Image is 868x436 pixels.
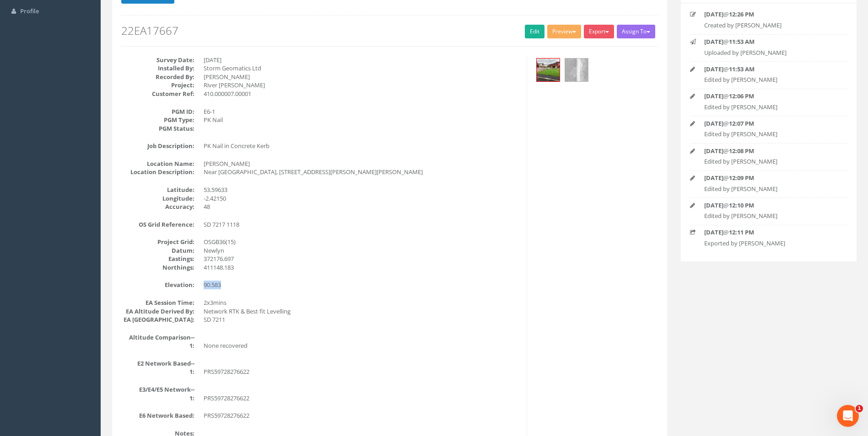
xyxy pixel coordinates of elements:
p: @ [704,201,833,210]
strong: 12:26 PM [729,10,754,18]
dt: Location Description: [121,168,194,176]
p: @ [704,92,833,101]
strong: [DATE] [704,201,723,209]
p: Created by [PERSON_NAME] [704,21,833,30]
dd: SD 7217 1118 [204,220,520,229]
dt: Location Name: [121,160,194,168]
dd: River [PERSON_NAME] [204,81,520,90]
strong: 12:10 PM [729,201,754,209]
p: @ [704,65,833,74]
dt: E3/E4/E5 Network-- [121,385,194,394]
p: Edited by [PERSON_NAME] [704,130,833,138]
dt: OS Grid Reference: [121,220,194,229]
dd: None recovered [204,341,520,350]
dd: 53.59633 [204,186,520,194]
strong: [DATE] [704,10,723,18]
dd: Newlyn [204,246,520,255]
strong: 12:08 PM [729,147,754,155]
button: Export [584,25,614,38]
img: f0b929e9-31f2-53a1-b2d8-ad8087ff5dcc_d9d60f4a-e642-7554-362e-27e399a824a9_thumb.jpg [565,58,588,81]
dt: Project Grid: [121,238,194,246]
iframe: Intercom live chat [837,405,859,427]
dt: 1: [121,341,194,350]
dd: PK Nail in Concrete Kerb [204,142,520,150]
strong: 12:11 PM [729,228,754,236]
dt: EA Altitude Derived By: [121,307,194,316]
dt: Job Description: [121,142,194,150]
dt: Installed By: [121,64,194,73]
strong: [DATE] [704,119,723,128]
dd: 90.583 [204,281,520,289]
dd: 411148.183 [204,263,520,272]
p: @ [704,228,833,237]
dt: EA [GEOGRAPHIC_DATA]: [121,315,194,324]
strong: 11:53 AM [729,65,755,73]
dd: 410.000007.00001 [204,90,520,98]
p: Edited by [PERSON_NAME] [704,157,833,166]
p: @ [704,37,833,46]
p: @ [704,147,833,155]
dd: -2.42150 [204,194,520,203]
span: Profile [20,7,39,15]
dt: Elevation: [121,281,194,289]
dt: 1: [121,394,194,403]
strong: [DATE] [704,92,723,100]
strong: 11:53 AM [729,37,755,46]
dt: E6 Network Based: [121,411,194,420]
p: Edited by [PERSON_NAME] [704,103,833,112]
dt: PGM Status: [121,124,194,133]
dd: PRS59728276622 [204,411,520,420]
dd: PK Nail [204,116,520,124]
dd: Near [GEOGRAPHIC_DATA], [STREET_ADDRESS][PERSON_NAME][PERSON_NAME] [204,168,520,176]
dt: Latitude: [121,186,194,194]
dt: EA Session Time: [121,298,194,307]
p: Edited by [PERSON_NAME] [704,75,833,84]
dd: [PERSON_NAME] [204,73,520,81]
dt: Longitude: [121,194,194,203]
dt: PGM Type: [121,116,194,124]
button: Preview [547,25,581,38]
button: Assign To [617,25,655,38]
dt: PGM ID: [121,107,194,116]
dt: Recorded By: [121,73,194,81]
dt: Datum: [121,246,194,255]
dd: OSGB36(15) [204,238,520,246]
dd: PRS59728276622 [204,394,520,403]
dd: 372176.697 [204,255,520,263]
strong: [DATE] [704,37,723,46]
dt: Project: [121,81,194,90]
h2: 22EA17667 [121,25,658,37]
p: @ [704,119,833,128]
dt: Eastings: [121,255,194,263]
dd: 48 [204,202,520,211]
dd: Network RTK & Best fit Levelling [204,307,520,316]
p: Edited by [PERSON_NAME] [704,212,833,220]
dt: 1: [121,367,194,376]
dd: SD 7211 [204,315,520,324]
dd: [DATE] [204,56,520,64]
strong: [DATE] [704,147,723,155]
dd: Storm Geomatics Ltd [204,64,520,73]
dd: [PERSON_NAME] [204,160,520,168]
span: 1 [856,405,863,412]
dt: E2 Network Based-- [121,359,194,368]
strong: 12:06 PM [729,92,754,100]
p: Edited by [PERSON_NAME] [704,185,833,193]
strong: 12:07 PM [729,119,754,128]
p: @ [704,10,833,19]
dd: E6-1 [204,107,520,116]
dt: Accuracy: [121,202,194,211]
strong: 12:09 PM [729,174,754,182]
p: @ [704,174,833,182]
dd: 2x3mins [204,298,520,307]
dd: PRS59728276622 [204,367,520,376]
dt: Customer Ref: [121,90,194,98]
strong: [DATE] [704,174,723,182]
p: Exported by [PERSON_NAME] [704,239,833,248]
dt: Altitude Comparison-- [121,333,194,342]
p: Uploaded by [PERSON_NAME] [704,48,833,57]
dt: Northings: [121,263,194,272]
strong: [DATE] [704,65,723,73]
img: f0b929e9-31f2-53a1-b2d8-ad8087ff5dcc_bab9ab67-93d3-6781-f809-38142a33d855_thumb.jpg [537,58,560,81]
a: Edit [525,25,545,38]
